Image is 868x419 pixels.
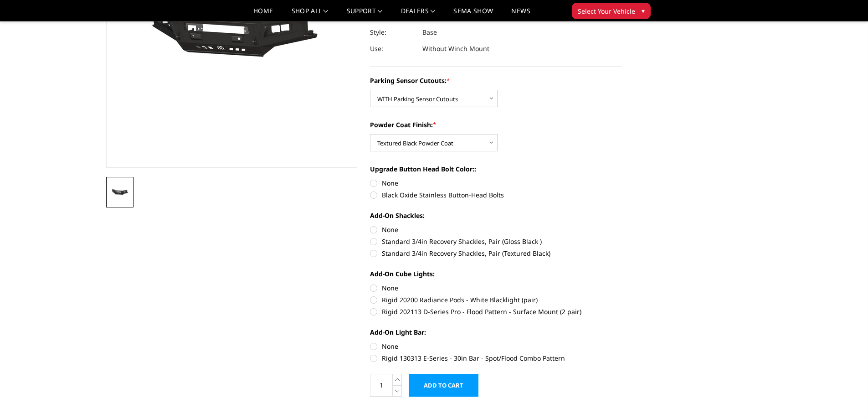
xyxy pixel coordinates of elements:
dd: Base [422,24,437,41]
span: ▾ [642,6,645,16]
label: None [370,178,621,188]
iframe: Chat Widget [822,375,868,419]
label: Rigid 20200 Radiance Pods - White Blacklight (pair) [370,295,621,305]
dt: Use: [370,41,416,57]
dt: Style: [370,24,416,41]
label: Black Oxide Stainless Button-Head Bolts [370,190,621,200]
label: Standard 3/4in Recovery Shackles, Pair (Textured Black) [370,248,621,258]
label: Add-On Light Bar: [370,327,621,337]
a: shop all [292,8,329,21]
input: Add to Cart [409,374,478,397]
a: SEMA Show [453,8,493,21]
label: Add-On Cube Lights: [370,269,621,279]
span: Select Your Vehicle [578,6,635,16]
img: 2019-2021 Chevrolet 1500 - A2L Series - Base Front Bumper (Non Winch) [109,186,131,198]
label: Parking Sensor Cutouts: [370,76,621,85]
label: None [370,225,621,234]
a: Home [253,8,273,21]
label: Rigid 130313 E-Series - 30in Bar - Spot/Flood Combo Pattern [370,353,621,363]
label: Powder Coat Finish: [370,120,621,129]
a: News [511,8,530,21]
label: None [370,283,621,293]
label: None [370,341,621,351]
a: Dealers [401,8,436,21]
dd: Without Winch Mount [422,41,489,57]
a: Support [347,8,383,21]
label: Add-On Shackles: [370,211,621,220]
label: Standard 3/4in Recovery Shackles, Pair (Gloss Black ) [370,237,621,246]
button: Select Your Vehicle [572,3,651,19]
label: Upgrade Button Head Bolt Color:: [370,164,621,174]
label: Rigid 202113 D-Series Pro - Flood Pattern - Surface Mount (2 pair) [370,307,621,316]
